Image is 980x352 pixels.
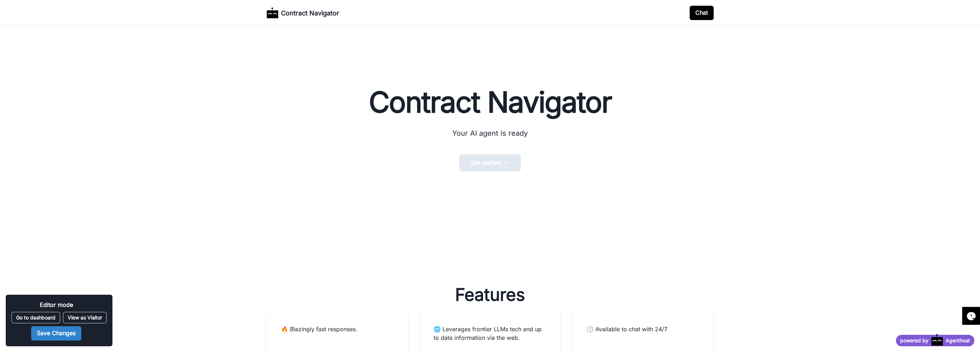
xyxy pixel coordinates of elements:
[281,323,357,335] span: 🔥 Blazingly fast responses.
[267,286,714,303] h1: Features
[369,83,612,121] span: Contract Navigator
[931,334,943,346] img: Agenthost
[11,312,60,323] button: Go to dashboard
[31,326,81,341] button: Save Changes
[459,154,521,172] button: Get started
[452,126,528,140] span: Your AI agent is ready
[267,8,339,18] a: LogoContract Navigator
[281,8,339,18] p: Contract Navigator
[586,323,667,335] span: 🕒 Available to chat with 24/7
[893,335,974,346] a: powered byAgenthostAgenthost
[40,300,73,309] p: Editor mode
[63,312,107,323] button: View as Visitor
[434,323,546,343] span: 🌐 Leverages frontier LLMs tech and up to date information via the web.
[896,335,974,346] button: powered byAgenthost
[690,6,714,20] button: Chat
[267,8,279,18] img: Logo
